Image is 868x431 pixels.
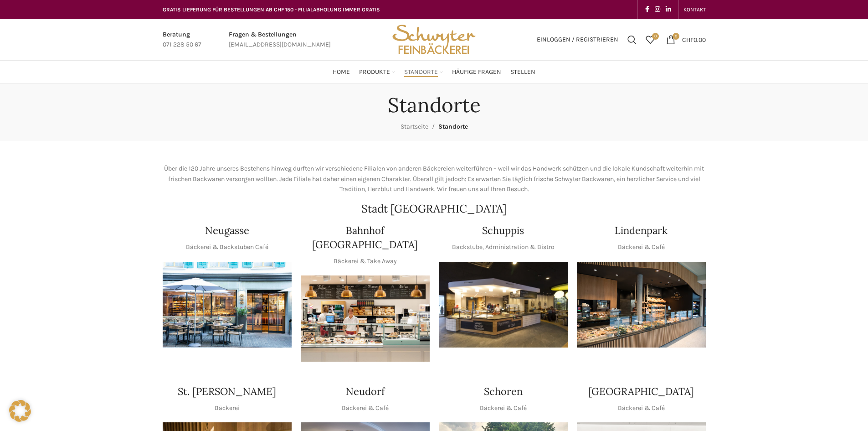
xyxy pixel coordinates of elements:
div: Secondary navigation [679,0,710,19]
a: Linkedin social link [663,3,674,16]
div: 1 / 1 [439,262,568,348]
span: Einloggen / Registrieren [537,36,618,43]
p: Bäckerei & Café [618,242,665,252]
h4: Schoren [484,384,523,399]
p: Bäckerei [215,403,240,413]
div: Meine Wunschliste [641,31,659,49]
h4: Schuppis [482,223,524,238]
a: Häufige Fragen [452,63,501,81]
a: Einloggen / Registrieren [532,31,623,49]
a: Suchen [623,31,641,49]
div: 1 / 1 [301,275,430,362]
a: Home [333,63,350,81]
p: Bäckerei & Backstuben Café [186,242,268,252]
h4: [GEOGRAPHIC_DATA] [588,384,694,399]
span: Häufige Fragen [452,68,501,77]
h4: Bahnhof [GEOGRAPHIC_DATA] [301,223,430,252]
span: Home [333,68,350,77]
span: GRATIS LIEFERUNG FÜR BESTELLUNGEN AB CHF 150 - FILIALABHOLUNG IMMER GRATIS [163,6,380,13]
a: Startseite [401,123,428,130]
span: Produkte [359,68,390,77]
h4: St. [PERSON_NAME] [178,384,276,399]
img: Neugasse [163,262,292,348]
span: Standorte [438,123,468,130]
span: KONTAKT [683,6,706,13]
a: Facebook social link [642,3,652,16]
a: Instagram social link [652,3,663,16]
a: Produkte [359,63,395,81]
a: 0 CHF0.00 [662,31,710,49]
p: Bäckerei & Café [480,403,527,413]
img: Bäckerei Schwyter [389,19,478,60]
div: Main navigation [158,63,710,81]
a: Stellen [510,63,535,81]
a: KONTAKT [683,0,706,19]
h4: Lindenpark [615,223,668,238]
a: 0 [641,31,659,49]
img: 017-e1571925257345 [577,262,706,348]
div: 1 / 1 [577,262,706,348]
a: Infobox link [163,30,201,50]
h4: Neudorf [346,384,385,399]
a: Standorte [404,63,443,81]
bdi: 0.00 [682,36,706,43]
p: Bäckerei & Café [342,403,389,413]
span: CHF [682,36,693,43]
span: 0 [652,33,659,40]
div: 1 / 1 [163,262,292,348]
p: Bäckerei & Take Away [334,256,397,266]
h2: Stadt [GEOGRAPHIC_DATA] [163,203,706,214]
img: Bahnhof St. Gallen [301,275,430,362]
a: Infobox link [229,30,331,50]
h4: Neugasse [205,223,249,238]
p: Backstube, Administration & Bistro [452,242,555,252]
a: Site logo [389,35,478,43]
p: Über die 120 Jahre unseres Bestehens hinweg durften wir verschiedene Filialen von anderen Bäckere... [163,164,706,194]
p: Bäckerei & Café [618,403,665,413]
span: Stellen [510,68,535,77]
span: 0 [673,33,679,40]
span: Standorte [404,68,438,77]
img: 150130-Schwyter-013 [439,262,568,348]
h1: Standorte [388,93,481,117]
